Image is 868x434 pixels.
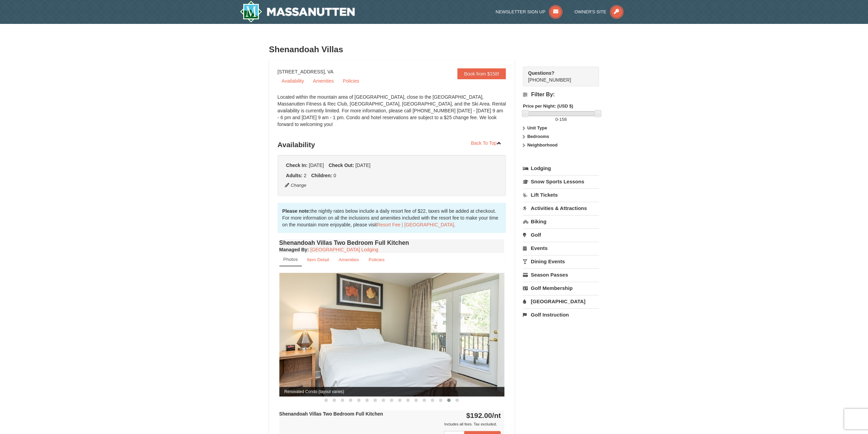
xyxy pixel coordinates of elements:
[466,411,501,419] strong: $192.00
[334,253,364,266] a: Amenities
[364,253,389,266] a: Policies
[528,70,554,76] strong: Questions?
[286,163,308,168] strong: Check In:
[528,70,587,83] span: [PHONE_NUMBER]
[457,68,506,79] a: Book from $158!
[377,222,454,227] a: Resort Fee | [GEOGRAPHIC_DATA]
[523,215,599,228] a: Biking
[279,247,309,252] strong: :
[240,1,355,23] img: Massanutten Resort Logo
[523,295,599,308] a: [GEOGRAPHIC_DATA]
[269,43,599,56] h3: Shenandoah Villas
[523,202,599,214] a: Activities & Attractions
[309,76,338,86] a: Amenities
[523,116,599,123] label: -
[279,387,504,396] span: Renovated Condo (layout varies)
[279,273,504,396] img: Renovated Condo (layout varies)
[303,253,334,266] a: Item Detail
[307,257,329,262] small: Item Detail
[496,9,545,14] span: Newsletter Sign Up
[523,162,599,174] a: Lodging
[279,247,307,252] span: Managed By
[278,138,506,152] h3: Availability
[339,257,359,262] small: Amenities
[523,282,599,294] a: Golf Membership
[279,239,504,246] h4: Shenandoah Villas Two Bedroom Full Kitchen
[310,247,378,252] a: [GEOGRAPHIC_DATA] Lodging
[492,411,501,419] span: /nt
[284,182,307,189] button: Change
[523,175,599,188] a: Snow Sports Lessons
[334,173,336,178] span: 0
[283,257,298,262] small: Photos
[278,76,308,86] a: Availability
[278,94,506,135] div: Located within the mountain area of [GEOGRAPHIC_DATA], close to the [GEOGRAPHIC_DATA], Massanutte...
[574,9,623,14] a: Owner's Site
[527,134,549,139] strong: Bedrooms
[559,117,567,122] span: 158
[496,9,562,14] a: Newsletter Sign Up
[279,421,501,428] div: Includes all fees. Tax excluded.
[282,208,310,214] strong: Please note:
[523,103,573,109] strong: Price per Night: (USD $)
[311,173,332,178] strong: Children:
[467,138,506,148] a: Back To Top
[523,268,599,281] a: Season Passes
[286,173,303,178] strong: Adults:
[368,257,384,262] small: Policies
[523,228,599,241] a: Golf
[278,203,506,233] div: the nightly rates below include a daily resort fee of $22, taxes will be added at checkout. For m...
[574,9,606,14] span: Owner's Site
[523,92,599,98] h4: Filter By:
[304,173,307,178] span: 2
[279,253,302,266] a: Photos
[355,163,370,168] span: [DATE]
[523,188,599,201] a: Lift Tickets
[523,308,599,321] a: Golf Instruction
[523,255,599,268] a: Dining Events
[527,142,558,148] strong: Neighborhood
[279,411,383,417] strong: Shenandoah Villas Two Bedroom Full Kitchen
[339,76,363,86] a: Policies
[555,117,558,122] span: 0
[309,163,324,168] span: [DATE]
[328,163,354,168] strong: Check Out:
[523,242,599,254] a: Events
[527,125,547,130] strong: Unit Type
[240,1,355,23] a: Massanutten Resort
